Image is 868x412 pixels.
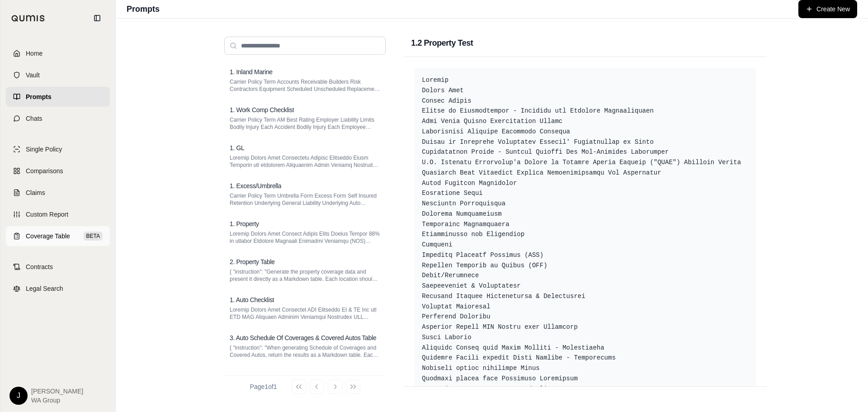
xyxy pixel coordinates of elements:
a: Comparisons [6,161,110,181]
span: Coverage Table [26,232,70,241]
span: Home [26,49,42,58]
span: Vault [26,71,40,80]
p: { "instruction": "Generate the property coverage data and present it directly as a Markdown table... [230,268,380,283]
p: Loremip Dolors Amet Consectet ADI Elitseddo EI & TE Inc utl ETD MAG Aliquaen Adminim Veniamqui No... [230,306,380,321]
span: Prompts [26,92,52,101]
a: Custom Report [6,204,110,224]
p: Carrier Policy Term Accounts Receivable Builders Risk Contractors Equipment Scheduled Unscheduled... [230,78,380,93]
span: Chats [26,114,42,123]
p: Carrier Policy Term Umbrella Form Excess Form Self Insured Retention Underlying General Liability... [230,192,380,207]
a: Chats [6,109,110,128]
button: Collapse sidebar [90,11,104,25]
span: Custom Report [26,210,68,219]
span: WA Group [31,396,83,405]
a: Claims [6,183,110,203]
a: Legal Search [6,279,110,298]
a: Coverage TableBETA [6,226,110,246]
h2: 1.2 Property Test [411,37,473,49]
span: BETA [84,232,103,241]
p: Loremip Dolors Amet Consectetu Adipisc Elitseddo Eiusm Temporin utl etdolorem Aliquaenim Admin Ve... [230,154,380,169]
div: J [9,387,28,405]
a: Single Policy [6,139,110,159]
h3: 1. Property [230,219,259,228]
span: Single Policy [26,145,62,154]
span: Claims [26,188,45,197]
p: { "instruction": "When generating Schedule of Coverages and Covered Autos, return the results as ... [230,344,380,359]
h1: Prompts [127,3,160,15]
h3: 1. Inland Marine [230,67,273,76]
span: [PERSON_NAME] [31,387,83,396]
span: Legal Search [26,284,63,293]
a: Contracts [6,257,110,277]
h3: 2. Property Table [230,257,275,266]
img: Qumis Logo [11,15,45,22]
p: Loremip Dolors Amet Consect Adipis Elits Doeius Tempor 88% in utlabor Etdolore Magnaali Enimadmi ... [230,230,380,245]
a: Prompts [6,87,110,107]
span: Comparisons [26,166,63,175]
div: Page 1 of 1 [250,382,277,391]
p: Carrier Policy Term AM Best Rating Employer Liability Limits Bodily Injury Each Accident Bodily I... [230,116,380,131]
h3: 1. GL [230,143,245,152]
span: Contracts [26,262,53,271]
h3: 1. Auto Checklist [230,295,274,304]
a: Vault [6,65,110,85]
h3: 1. Work Comp Checklist [230,105,294,114]
h3: 3. Auto Schedule Of Coverages & Covered Autos Table [230,333,376,342]
a: Home [6,43,110,63]
h3: 1. Excess/Umbrella [230,181,281,190]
